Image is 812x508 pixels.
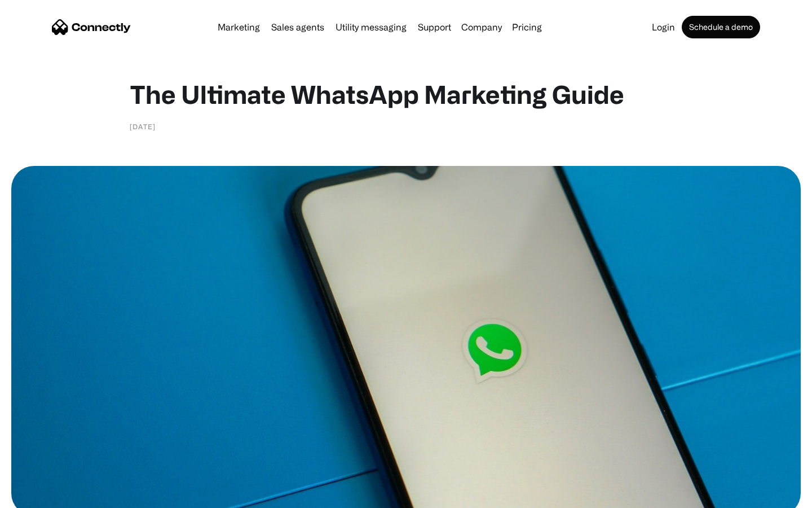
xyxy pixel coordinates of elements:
[331,23,411,32] a: Utility messaging
[23,488,68,504] ul: Language list
[52,19,131,36] a: home
[647,23,679,32] a: Login
[130,79,682,110] h1: The Ultimate WhatsApp Marketing Guide
[682,16,760,38] a: Schedule a demo
[11,488,68,504] aside: Language selected: English
[461,19,502,35] div: Company
[507,23,546,32] a: Pricing
[267,23,329,32] a: Sales agents
[458,19,505,35] div: Company
[130,121,156,132] div: [DATE]
[213,23,264,32] a: Marketing
[413,23,456,32] a: Support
